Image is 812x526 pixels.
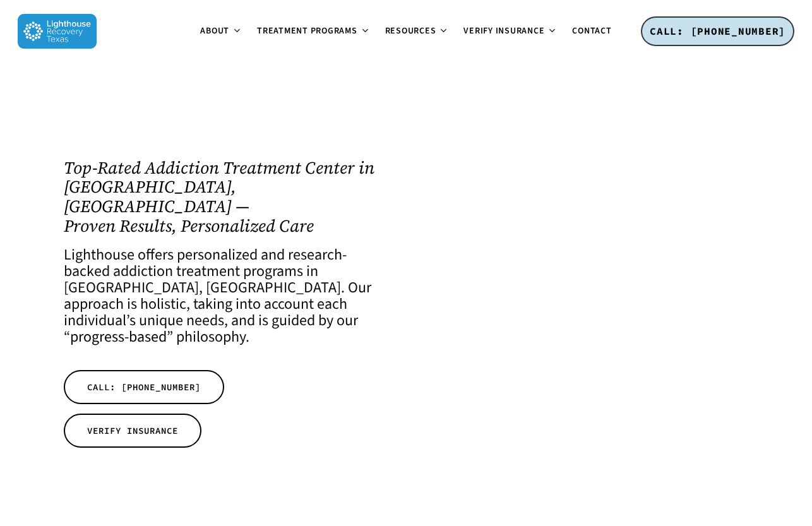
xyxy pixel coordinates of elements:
h1: Top-Rated Addiction Treatment Center in [GEOGRAPHIC_DATA], [GEOGRAPHIC_DATA] — Proven Results, Pe... [64,158,391,236]
a: About [193,27,249,37]
span: VERIFY INSURANCE [87,424,178,437]
span: CALL: [PHONE_NUMBER] [87,381,201,393]
h4: Lighthouse offers personalized and research-backed addiction treatment programs in [GEOGRAPHIC_DA... [64,247,391,345]
img: Lighthouse Recovery Texas [18,14,97,49]
a: CALL: [PHONE_NUMBER] [641,16,794,47]
span: Contact [572,25,611,37]
a: VERIFY INSURANCE [64,414,201,448]
span: Verify Insurance [463,25,544,37]
span: Resources [385,25,436,37]
a: Treatment Programs [249,27,378,37]
span: CALL: [PHONE_NUMBER] [650,25,785,37]
a: Verify Insurance [456,27,564,37]
a: Resources [378,27,457,37]
a: progress-based [70,326,167,348]
span: Treatment Programs [257,25,357,37]
a: Contact [564,27,619,36]
span: About [200,25,229,37]
a: CALL: [PHONE_NUMBER] [64,370,224,404]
